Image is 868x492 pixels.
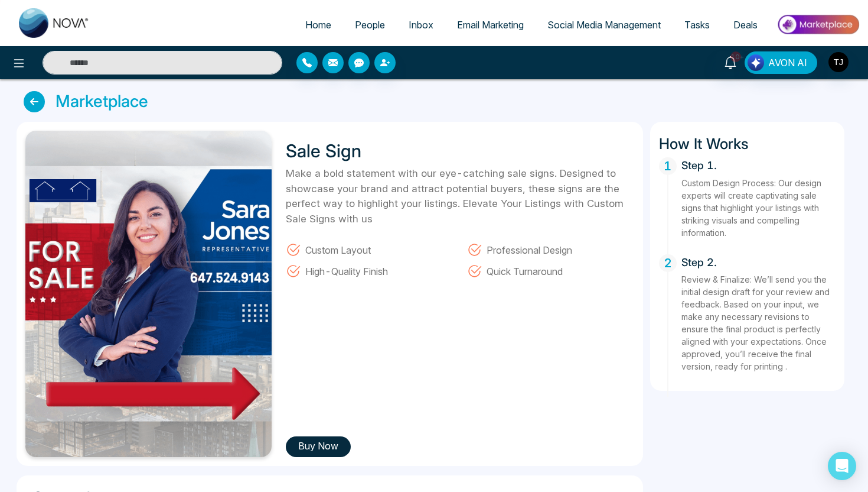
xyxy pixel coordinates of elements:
[681,177,836,239] p: Custom Design Process: Our design experts will create captivating sale signs that highlight your ...
[768,56,807,70] span: AVON AI
[457,19,524,31] span: Email Marketing
[305,19,331,31] span: Home
[681,157,836,172] h5: Step 1.
[775,11,861,38] img: Market-place.gif
[293,14,343,36] a: Home
[828,52,849,72] img: User Avatar
[305,263,388,279] span: High-Quality Finish
[748,54,764,71] img: Lead Flow
[716,51,745,72] a: 10+
[25,131,272,457] img: PmkBJ1742226840.jpg
[730,51,741,62] span: 10+
[722,14,769,36] a: Deals
[409,19,433,31] span: Inbox
[659,131,836,153] h3: How It Works
[305,242,371,257] span: Custom Layout
[745,51,817,74] button: AVON AI
[355,19,385,31] span: People
[487,242,572,257] span: Professional Design
[828,452,856,480] div: Open Intercom Messenger
[286,166,634,226] p: Make a bold statement with our eye-catching sale signs. Designed to showcase your brand and attra...
[487,263,563,279] span: Quick Turnaround
[673,14,722,36] a: Tasks
[397,14,445,36] a: Inbox
[733,19,758,31] span: Deals
[19,8,90,38] img: Nova CRM Logo
[684,19,710,31] span: Tasks
[681,254,836,269] h5: Step 2.
[536,14,673,36] a: Social Media Management
[343,14,397,36] a: People
[547,19,661,31] span: Social Media Management
[286,436,351,457] button: Buy Now
[56,92,148,112] h3: Marketplace
[681,273,836,373] p: Review & Finalize: We’ll send you the initial design draft for your review and feedback. Based on...
[659,254,677,272] span: 2
[659,157,677,175] span: 1
[286,140,433,161] h1: Sale Sign
[445,14,536,36] a: Email Marketing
